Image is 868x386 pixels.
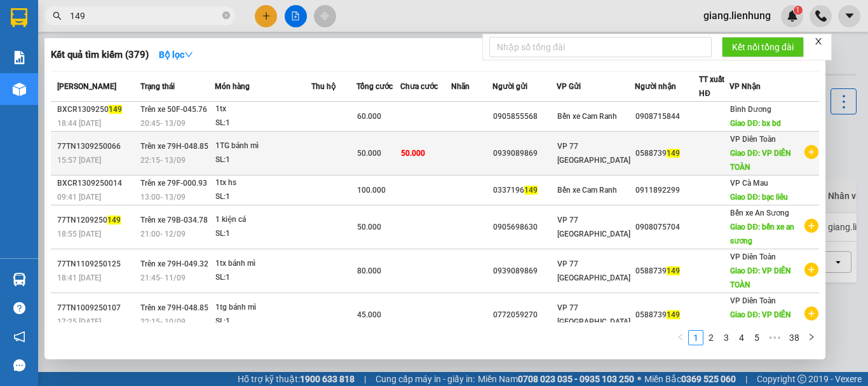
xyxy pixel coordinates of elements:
span: Giao DĐ: VP DIÊN TOÀN [730,149,791,172]
span: 13:00 - 13/09 [140,193,186,202]
a: 3 [719,331,733,345]
img: warehouse-icon [13,83,26,96]
a: 1 [689,331,703,345]
span: 22:15 - 13/09 [140,156,186,165]
span: Bến xe Cam Ranh [557,186,617,195]
div: 0588739 [635,265,698,278]
span: [PERSON_NAME] [57,82,116,91]
span: 21:00 - 12/09 [140,230,186,238]
span: Giao DĐ: bạc liêu [730,193,788,202]
span: Trên xe 79H-048.85 [140,303,208,312]
div: 0905698630 [493,221,556,234]
div: BXCR1309250014 [57,177,137,190]
span: Trạng thái [140,82,175,91]
span: Người gửi [492,82,527,91]
span: Trên xe 50F-045.76 [140,105,207,114]
span: plus-circle [804,263,818,277]
div: BXCR1309250 [57,103,137,116]
span: 80.000 [357,266,381,275]
span: VP 77 [GEOGRAPHIC_DATA] [557,259,630,282]
div: 0588739 [635,308,698,322]
span: 149 [524,186,538,195]
span: Món hàng [215,82,250,91]
span: VP Nhận [729,82,761,91]
span: VP Diên Toàn [730,252,776,261]
div: 0911892299 [635,184,698,197]
span: message [13,359,25,371]
a: 38 [785,331,803,345]
div: 1tx hs [215,176,311,190]
li: 3 [719,330,734,345]
span: VP 77 [GEOGRAPHIC_DATA] [557,216,630,238]
li: 2 [703,330,719,345]
span: 18:41 [DATE] [57,273,101,282]
li: 38 [785,330,804,345]
span: notification [13,331,25,343]
li: Next Page [804,330,819,345]
li: 1 [688,330,703,345]
span: Trên xe 79B-034.78 [140,216,208,224]
div: 1tx [215,102,311,116]
input: Tìm tên, số ĐT hoặc mã đơn [70,9,220,23]
div: SL: 1 [215,190,311,204]
li: Next 5 Pages [764,330,785,345]
div: 1 kiện cá [215,213,311,227]
span: 149 [667,266,680,275]
span: 22:15 - 10/09 [140,317,186,326]
img: logo-vxr [11,8,27,27]
span: Bình Dương [730,105,771,114]
div: 77TN1109250125 [57,258,137,271]
span: 149 [667,310,680,319]
span: Giao DĐ: bx bd [730,119,781,128]
span: 50.000 [401,149,425,158]
span: Trên xe 79F-000.93 [140,179,207,188]
div: 1TG bánh mì [215,139,311,153]
span: 09:41 [DATE] [57,193,101,202]
div: 0588739 [635,147,698,160]
div: 1tx bánh mì [215,257,311,271]
div: SL: 1 [215,315,311,329]
a: 4 [735,331,749,345]
span: Bến xe Cam Ranh [557,112,617,121]
li: Previous Page [673,330,688,345]
span: Thu hộ [311,82,336,91]
div: 0337196 [493,184,556,197]
strong: Bộ lọc [159,50,193,60]
div: 0772059270 [493,308,556,322]
div: 77TN1209250 [57,214,137,227]
div: SL: 1 [215,271,311,285]
span: 18:55 [DATE] [57,230,101,238]
li: 5 [749,330,764,345]
span: ••• [764,330,785,345]
button: right [804,330,819,345]
span: close-circle [222,11,230,19]
img: warehouse-icon [13,273,26,286]
span: Chưa cước [400,82,438,91]
span: close-circle [222,10,230,22]
span: Trên xe 79H-049.32 [140,259,208,268]
span: 149 [107,216,121,224]
span: search [53,11,62,20]
span: plus-circle [804,219,818,233]
span: VP 77 [GEOGRAPHIC_DATA] [557,142,630,165]
span: Giao DĐ: VP DIÊN TOÀN [730,310,791,333]
div: SL: 1 [215,116,311,130]
span: 20:45 - 13/09 [140,119,186,128]
button: Kết nối tổng đài [722,37,804,57]
span: Bến xe An Sương [730,209,789,217]
span: 149 [109,105,122,114]
span: Kết nối tổng đài [732,40,794,54]
div: 0939089869 [493,147,556,160]
div: 77TN1009250107 [57,301,137,315]
span: left [677,333,684,341]
span: VP Gửi [557,82,581,91]
div: 1tg bánh mì [215,301,311,315]
span: Nhãn [451,82,470,91]
span: 50.000 [357,223,381,231]
span: Giao DĐ: bến xe an sương [730,223,794,245]
h3: Kết quả tìm kiếm ( 379 ) [51,48,149,62]
span: Người nhận [635,82,676,91]
button: Bộ lọcdown [149,45,203,65]
span: close [814,37,823,46]
span: 15:57 [DATE] [57,156,101,165]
